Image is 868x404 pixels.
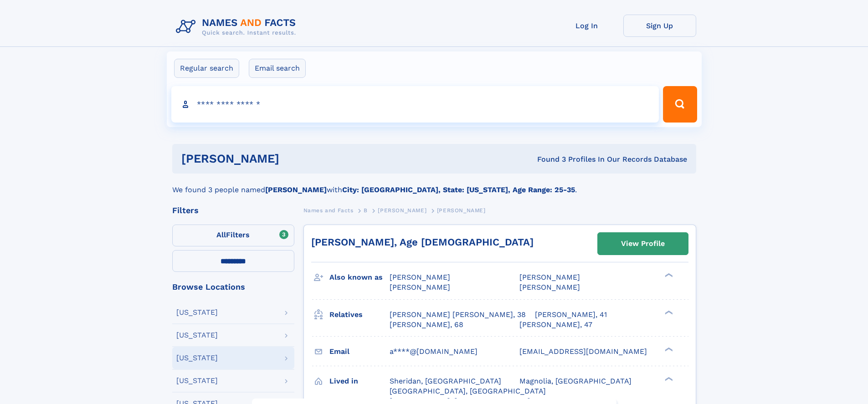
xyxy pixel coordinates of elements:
[378,207,426,214] span: [PERSON_NAME]
[176,354,218,362] div: [US_STATE]
[329,270,390,285] h3: Also known as
[519,377,632,385] span: Magnolia, [GEOGRAPHIC_DATA]
[176,332,218,339] div: [US_STATE]
[216,230,226,239] span: All
[535,310,607,320] a: [PERSON_NAME], 41
[408,154,687,164] div: Found 3 Profiles In Our Records Database
[519,283,580,291] span: [PERSON_NAME]
[390,273,450,281] span: [PERSON_NAME]
[623,15,696,37] a: Sign Up
[519,320,592,330] a: [PERSON_NAME], 47
[181,153,408,164] h1: [PERSON_NAME]
[172,174,696,195] div: We found 3 people named with .
[663,272,673,278] div: ❯
[172,225,294,246] label: Filters
[329,373,390,389] h3: Lived in
[663,346,673,352] div: ❯
[342,185,575,194] b: City: [GEOGRAPHIC_DATA], State: [US_STATE], Age Range: 25-35
[172,283,294,291] div: Browse Locations
[663,86,697,123] button: Search Button
[174,59,239,78] label: Regular search
[598,233,688,255] a: View Profile
[329,307,390,322] h3: Relatives
[378,205,426,216] a: [PERSON_NAME]
[390,377,501,385] span: Sheridan, [GEOGRAPHIC_DATA]
[519,273,580,281] span: [PERSON_NAME]
[172,15,303,39] img: Logo Names and Facts
[176,377,218,384] div: [US_STATE]
[265,185,327,194] b: [PERSON_NAME]
[364,205,368,216] a: B
[329,344,390,359] h3: Email
[176,309,218,316] div: [US_STATE]
[303,205,354,216] a: Names and Facts
[171,86,659,123] input: search input
[519,347,647,356] span: [EMAIL_ADDRESS][DOMAIN_NAME]
[663,376,673,382] div: ❯
[172,206,294,215] div: Filters
[311,236,534,248] a: [PERSON_NAME], Age [DEMOGRAPHIC_DATA]
[390,320,463,330] a: [PERSON_NAME], 68
[621,233,665,254] div: View Profile
[390,387,546,395] span: [GEOGRAPHIC_DATA], [GEOGRAPHIC_DATA]
[249,59,306,78] label: Email search
[550,15,623,37] a: Log In
[437,207,486,214] span: [PERSON_NAME]
[390,283,450,291] span: [PERSON_NAME]
[364,207,368,214] span: B
[390,310,526,320] a: [PERSON_NAME] [PERSON_NAME], 38
[663,309,673,315] div: ❯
